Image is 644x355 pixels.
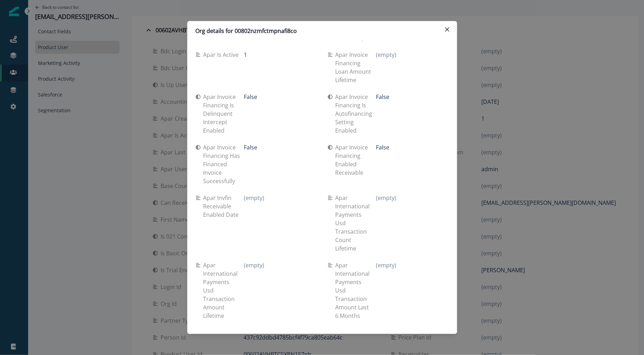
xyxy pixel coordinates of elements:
[376,194,396,202] p: (empty)
[244,143,257,152] p: False
[336,51,376,84] p: Apar invoice financing loan amount lifetime
[336,261,376,320] p: Apar international payments usd transaction amount last 6 months
[203,143,244,185] p: Apar invoice financing has financed invoice successfully
[376,51,396,59] p: (empty)
[203,261,244,320] p: Apar international payments usd transaction amount lifetime
[203,93,244,135] p: Apar invoice financing is delinquent intercept enabled
[244,194,264,202] p: (empty)
[376,143,389,152] p: False
[336,143,376,177] p: Apar invoice financing enabled receivable
[376,93,389,101] p: False
[442,24,453,35] button: Close
[376,261,396,269] p: (empty)
[244,51,247,59] p: 1
[203,194,244,219] p: Apar invfin receivable enabled date
[244,93,257,101] p: False
[244,261,264,269] p: (empty)
[203,51,242,59] p: Apar is active
[336,93,376,135] p: Apar invoice financing is autofinancing setting enabled
[336,194,376,253] p: Apar international payments usd transaction count lifetime
[196,27,297,35] p: Org details for 00802nzmfctmpnafi8co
